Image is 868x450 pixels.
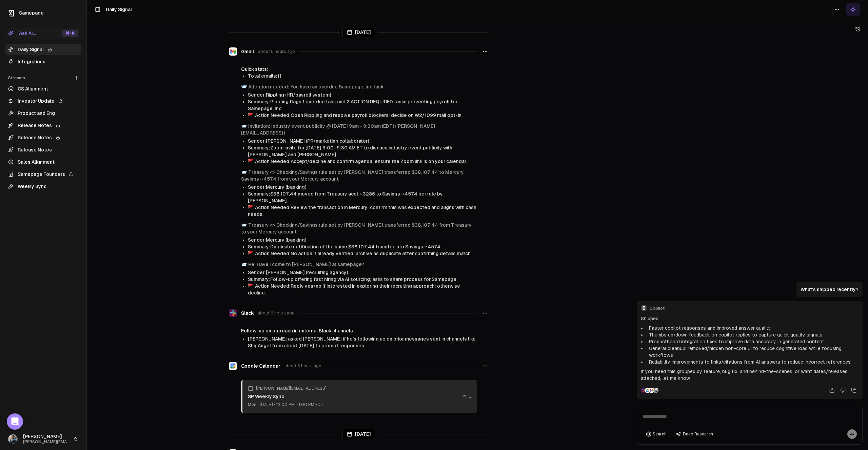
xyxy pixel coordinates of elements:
li: Sender: [PERSON_NAME] (recruiting agency) [248,269,477,276]
span: flag [248,205,254,210]
button: [PERSON_NAME][PERSON_NAME][EMAIL_ADDRESS] [5,431,81,447]
img: 1695405595226.jpeg [8,434,18,444]
img: Google Drive [645,388,650,393]
span: [PERSON_NAME][EMAIL_ADDRESS] [256,386,327,391]
a: Release Notes [5,120,81,131]
a: CS Alignment [5,83,81,94]
span: flag [248,251,254,256]
a: Attention needed: You have an overdue Samepage, Inc task [248,84,383,89]
span: about 6 hours ago [258,310,295,316]
li: Action Needed: No action if already verified; archive as duplicate after confirming details match. [248,250,477,257]
li: Action Needed: Reply yes/no if interested in exploring their recruiting approach; otherwise decline. [248,283,477,296]
li: Action Needed: Review the transaction in Mercury; confirm this was expected and aligns with cash ... [248,204,477,218]
a: Weekly Sync [5,181,81,192]
h4: Follow-up on outreach in external Slack channels [241,327,477,334]
img: Slack [641,388,646,393]
li: Summary: Zoom invite for [DATE] 9:00–9:30 AM ET to discuss industry event publicity with [PERSON_... [248,144,477,158]
img: Slack [229,309,237,317]
a: Treasury <> Checking/Savings rule set by [PERSON_NAME] transferred $38,107.44 from Treasury to yo... [241,222,472,234]
div: Quick stats: [241,66,477,73]
button: Search [643,429,670,439]
a: Re: Have I come to [PERSON_NAME] at samepage? [248,262,364,267]
li: Summary: $38,107.44 moved from Treasury acct ••3286 to Savings ••4574 per rule by [PERSON_NAME] [248,190,477,204]
li: General cleanup: removed/hidden non-core UI to reduce cognitive load while focusing workflows [646,345,859,359]
span: [PERSON_NAME][EMAIL_ADDRESS] [23,439,70,445]
button: Deep Research [673,429,716,439]
span: envelope [241,123,247,129]
span: Copilot [650,306,859,311]
a: Samepage Founders [5,169,81,180]
span: envelope [241,262,247,267]
div: Streams [5,73,81,83]
span: Google Calendar [241,363,280,369]
a: Product and Eng [5,108,81,119]
div: Ask AI... [8,30,36,37]
a: Release Notes [5,132,81,143]
span: Slack [241,310,254,316]
h1: Daily Signal [106,6,132,13]
span: about 6 hours ago [284,363,321,369]
div: Open Intercom Messenger [7,413,23,430]
li: Sender: [PERSON_NAME] (PR/marketing collaborator) [248,138,477,144]
li: Faster copilot responses and improved answer quality [646,325,859,331]
span: 3 [469,394,472,399]
a: Invitation: Industry event publicity @ [DATE] 9am - 9:30am (EDT) ([PERSON_NAME][EMAIL_ADDRESS]) [241,123,435,136]
li: Sender: Mercury (banking) [248,184,477,190]
img: Google Calendar [229,362,237,370]
div: ⌘ +K [62,29,78,37]
a: Daily Signal [5,44,81,55]
a: Sales Alignment [5,157,81,167]
span: flag [248,283,254,289]
span: [PERSON_NAME] [23,434,70,440]
a: Release Notes [5,144,81,155]
li: Reliability improvements to links/citations from AI answers to reduce incorrect references [646,359,859,365]
span: flag [248,112,254,118]
li: Summary: Duplicate notification of the same $38,107.44 transfer into Savings ••4574. [248,243,477,250]
div: [DATE] [342,27,375,37]
p: If you need this grouped by feature, bug fix, and behind-the-scenes, or want dates/releases attac... [641,368,859,382]
a: Treasury <> Checking/Savings rule set by [PERSON_NAME] transferred $38,107.44 to Mercury Savings ... [241,169,464,182]
a: Investor Update [5,96,81,106]
img: Notion [653,388,658,393]
li: Productboard integration fixes to improve data accuracy in generated content [646,338,859,345]
span: envelope [241,169,247,175]
button: Ask AI...⌘+K [5,28,81,39]
li: Summary: Rippling flags 1 overdue task and 2 ACTION REQUIRED tasks preventing payroll for Samepag... [248,98,477,112]
img: Gmail [649,388,654,393]
span: envelope [241,222,247,228]
li: Action Needed: Open Rippling and resolve payroll blockers; decide on W2/1099 mail opt-in. [248,112,477,119]
li: Sender: Mercury (banking) [248,237,477,243]
span: about 6 hours ago [258,49,295,54]
div: [DATE] [342,429,375,439]
span: [PERSON_NAME] asked [PERSON_NAME] if he’s following up on prior messages sent in channels like Sh... [248,336,476,348]
div: Mon • [DATE] • 12:00 PM - 1:00 PM EDT [248,402,327,407]
img: Gmail [229,47,237,56]
p: What's shipped recently? [801,286,859,293]
a: Integrations [5,56,81,67]
li: Sender: Rippling (HR/payroll system) [248,91,477,98]
p: Shipped: [641,315,859,322]
span: Samepage [19,10,44,16]
li: Action Needed: Accept/decline and confirm agenda; ensure the Zoom link is on your calendar. [248,158,477,165]
div: SP Weekly Sync [248,393,327,400]
li: Summary: Follow-up offering fast hiring via AI sourcing; asks to share process for Samepage. [248,276,477,283]
span: envelope [241,84,247,89]
span: Gmail [241,48,254,55]
li: Thumbs up/down feedback on copilot replies to capture quick quality signals [646,331,859,338]
span: flag [248,159,254,164]
li: Total emails: 11 [248,73,477,79]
